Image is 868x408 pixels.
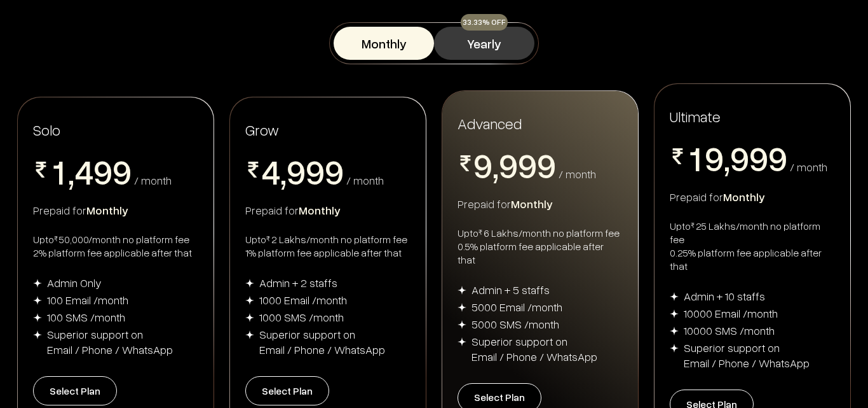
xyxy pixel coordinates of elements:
div: Prepaid for [245,202,410,218]
button: Select Plan [245,376,329,405]
img: img [245,296,254,305]
div: Admin + 10 staffs [684,288,765,304]
div: Upto 6 Lakhs/month no platform fee 0.5% platform fee applicable after that [458,227,623,267]
img: img [245,330,254,339]
sup: ₹ [478,227,482,237]
span: 2 [49,188,68,223]
span: , [492,148,499,186]
div: 1000 SMS /month [259,309,344,325]
span: Monthly [299,203,341,217]
img: img [245,279,254,288]
span: 4 [261,154,280,188]
span: 9 [112,154,132,188]
img: pricing-rupee [33,162,49,178]
div: Admin + 5 staffs [471,282,550,297]
div: Admin Only [47,275,102,290]
div: Superior support on Email / Phone / WhatsApp [684,340,810,370]
div: Superior support on Email / Phone / WhatsApp [47,327,173,357]
sup: ₹ [54,234,58,243]
span: 4 [74,154,93,188]
div: Upto 50,000/month no platform fee 2% platform fee applicable after that [33,233,198,260]
sup: ₹ [691,220,695,230]
span: 9 [287,154,306,188]
img: pricing-rupee [458,155,473,171]
sup: ₹ [266,234,270,243]
div: Prepaid for [458,196,623,211]
span: , [724,141,730,179]
span: Monthly [511,197,553,211]
span: 2 [686,175,705,209]
span: 9 [749,141,768,175]
div: 10000 Email /month [684,306,778,321]
div: 100 Email /month [47,292,128,307]
div: 33.33% OFF [461,14,508,31]
span: Monthly [86,203,128,217]
div: Admin + 2 staffs [259,275,337,290]
img: pricing-rupee [670,148,686,164]
span: 9 [306,154,325,188]
img: img [458,337,466,346]
span: 9 [705,141,724,175]
div: / month [346,174,384,186]
span: 1 [686,141,705,175]
span: , [68,154,74,192]
div: Superior support on Email / Phone / WhatsApp [259,327,385,357]
div: 10000 SMS /month [684,323,775,338]
img: img [33,313,42,322]
span: 9 [93,154,112,188]
span: 9 [768,141,787,175]
img: img [670,327,679,335]
div: 5000 Email /month [471,299,562,314]
img: img [245,313,254,322]
span: 5 [74,188,93,223]
img: img [458,286,466,295]
img: img [458,320,466,329]
img: img [670,309,679,318]
span: Ultimate [670,106,721,126]
div: 1000 Email /month [259,292,347,307]
div: / month [134,174,172,186]
span: 9 [537,148,556,182]
div: / month [790,161,827,172]
div: Upto 25 Lakhs/month no platform fee 0.25% platform fee applicable after that [670,220,835,273]
button: Yearly [434,27,534,60]
span: 9 [730,141,749,175]
img: img [670,344,679,353]
img: img [33,279,42,288]
span: Advanced [458,113,522,133]
span: 5 [261,188,280,223]
img: pricing-rupee [245,162,261,178]
span: 9 [518,148,537,182]
span: , [280,154,287,192]
img: img [33,296,42,305]
button: Monthly [334,27,434,60]
div: Superior support on Email / Phone / WhatsApp [471,334,597,364]
span: Grow [245,120,279,139]
div: Upto 2 Lakhs/month no platform fee 1% platform fee applicable after that [245,233,410,260]
div: 5000 SMS /month [471,316,559,332]
span: 1 [49,154,68,188]
img: img [33,330,42,339]
img: img [458,303,466,312]
span: 9 [473,148,492,182]
span: Solo [33,120,60,139]
span: Monthly [723,190,765,204]
span: 9 [325,154,344,188]
div: 100 SMS /month [47,309,125,325]
span: 9 [499,148,518,182]
div: Prepaid for [670,189,835,204]
img: img [670,292,679,301]
button: Select Plan [33,376,117,405]
div: Prepaid for [33,202,198,218]
div: / month [559,168,596,179]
